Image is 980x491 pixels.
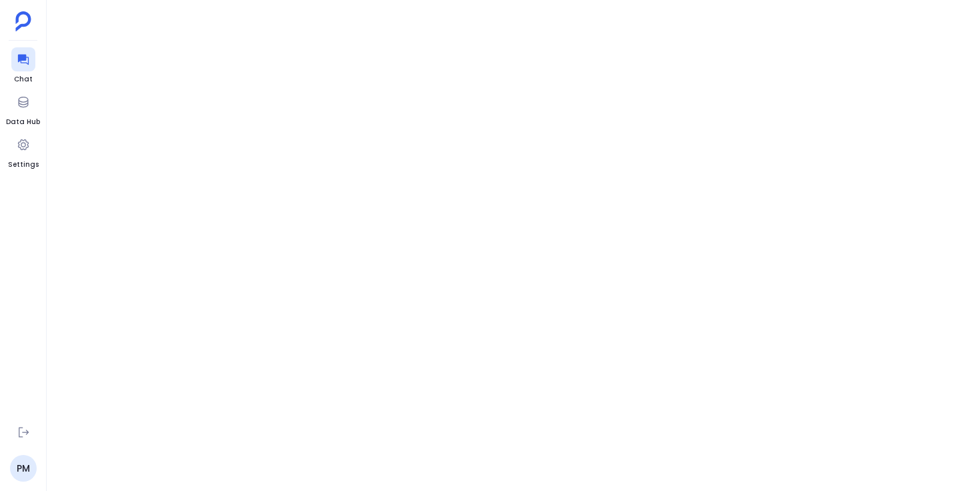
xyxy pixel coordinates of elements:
span: Data Hub [6,117,40,127]
a: Chat [11,47,35,85]
img: petavue logo [15,11,31,31]
a: Settings [8,133,39,170]
a: Data Hub [6,90,40,127]
span: Chat [11,74,35,85]
span: Settings [8,159,39,170]
a: PM [10,455,37,482]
